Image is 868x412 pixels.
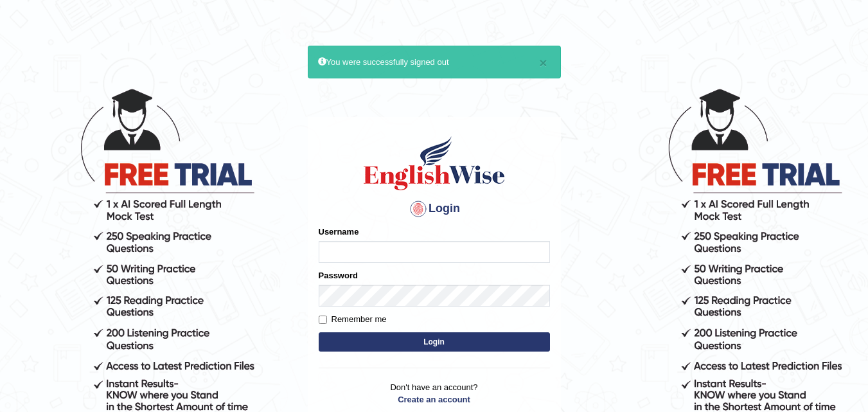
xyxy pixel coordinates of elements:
label: Username [319,226,359,238]
h4: Login [319,199,550,219]
a: Create an account [319,393,550,406]
label: Password [319,269,358,282]
button: Login [319,332,550,352]
img: Logo of English Wise sign in for intelligent practice with AI [361,134,508,192]
div: You were successfully signed out [308,46,561,78]
label: Remember me [319,313,387,326]
input: Remember me [319,316,327,324]
button: × [539,56,547,69]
